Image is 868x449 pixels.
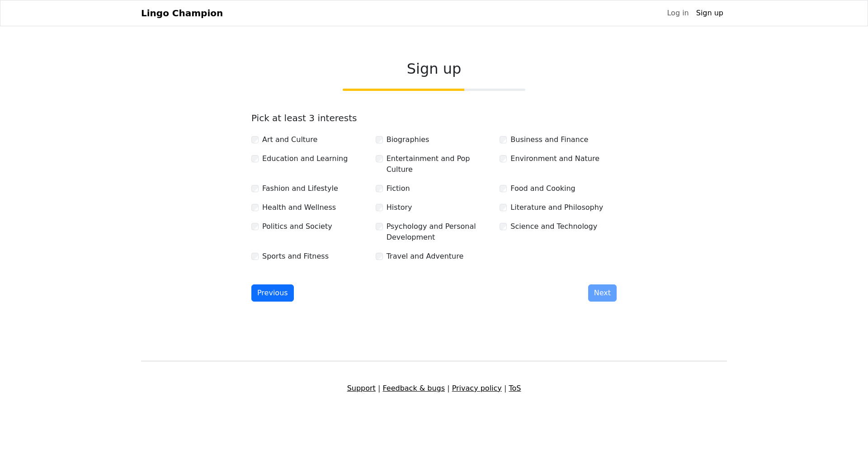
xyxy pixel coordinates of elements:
a: Support [347,384,376,392]
h2: Sign up [251,60,617,77]
a: Feedback & bugs [382,384,445,392]
label: History [387,202,412,213]
label: Pick at least 3 interests [251,113,357,123]
label: Food and Cooking [510,183,575,194]
label: Environment and Nature [510,153,599,164]
label: Fashion and Lifestyle [262,183,338,194]
a: Lingo Champion [141,4,223,22]
div: | | | [136,383,732,394]
label: Entertainment and Pop Culture [387,153,493,175]
label: Education and Learning [262,153,348,164]
a: Log in [663,4,692,22]
label: Biographies [387,134,429,145]
button: Previous [251,284,294,302]
label: Politics and Society [262,221,332,232]
label: Fiction [387,183,410,194]
a: Sign up [693,4,727,22]
label: Science and Technology [510,221,597,232]
label: Art and Culture [262,134,317,145]
label: Sports and Fitness [262,251,329,262]
label: Psychology and Personal Development [387,221,493,243]
label: Business and Finance [510,134,588,145]
a: Privacy policy [452,384,502,392]
label: Literature and Philosophy [510,202,603,213]
label: Travel and Adventure [387,251,464,262]
label: Health and Wellness [262,202,336,213]
a: ToS [509,384,521,392]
